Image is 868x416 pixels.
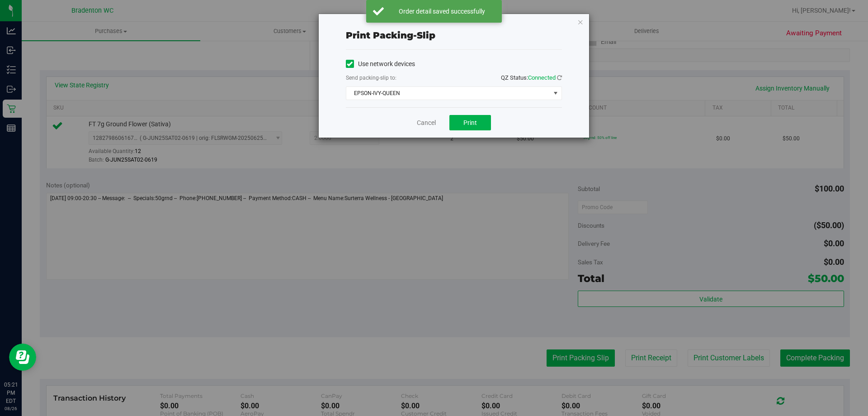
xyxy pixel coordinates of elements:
button: Print [449,115,491,130]
label: Send packing-slip to: [346,74,396,82]
span: Print packing-slip [346,30,435,41]
span: QZ Status: [501,74,562,81]
span: EPSON-IVY-QUEEN [346,87,550,100]
span: Connected [528,74,556,81]
a: Cancel [417,118,436,128]
iframe: Resource center [9,344,36,371]
label: Use network devices [346,59,415,69]
div: Order detail saved successfully [389,7,495,16]
span: select [550,87,561,100]
span: Print [463,119,477,126]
